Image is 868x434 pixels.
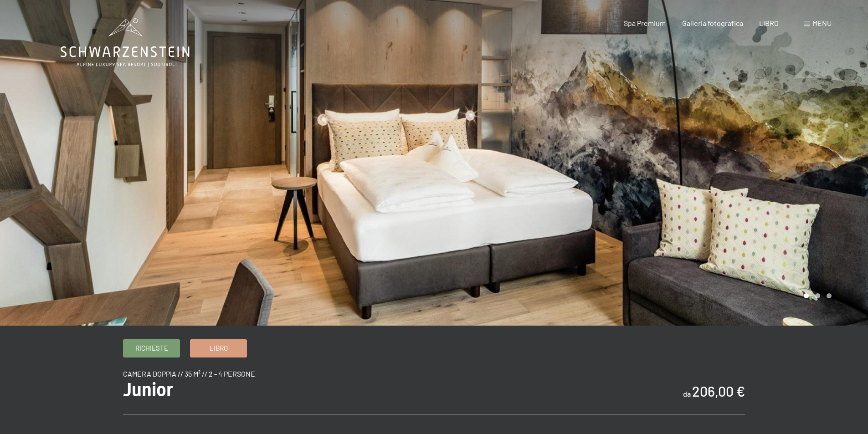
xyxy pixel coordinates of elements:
[812,19,832,27] font: menu
[123,379,173,400] font: Junior
[135,344,168,352] font: Richieste
[190,340,247,357] a: Libro
[123,369,255,378] font: Camera doppia // 35 m² // 2 - 4 persone
[683,389,691,398] font: da
[692,383,745,399] font: 206,00 €
[682,19,743,27] a: Galleria fotografica
[624,19,666,27] a: Spa Premium
[759,19,779,27] a: LIBRO
[123,340,180,357] a: Richieste
[210,344,228,352] font: Libro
